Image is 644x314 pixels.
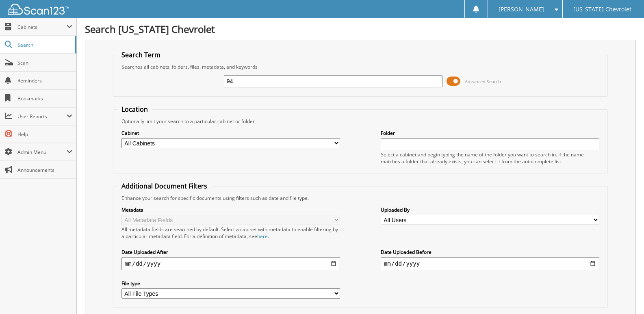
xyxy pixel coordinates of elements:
[121,206,340,213] label: Metadata
[381,257,599,270] input: end
[117,50,165,59] legend: Search Term
[17,113,67,120] span: User Reports
[121,280,340,287] label: File type
[117,105,152,114] legend: Location
[17,77,72,84] span: Reminders
[381,130,599,136] label: Folder
[17,59,72,66] span: Scan
[117,182,211,191] legend: Additional Document Filters
[465,78,501,84] span: Advanced Search
[17,149,67,156] span: Admin Menu
[603,275,644,314] iframe: Chat Widget
[17,41,71,48] span: Search
[117,63,603,70] div: Searches all cabinets, folders, files, metadata, and keywords
[381,151,599,165] div: Select a cabinet and begin typing the name of the folder you want to search in. If the name match...
[8,4,69,15] img: scan123-logo-white.svg
[499,7,544,12] span: [PERSON_NAME]
[117,195,603,201] div: Enhance your search for specific documents using filters such as date and file type.
[381,249,599,256] label: Date Uploaded Before
[121,257,340,270] input: start
[573,7,631,12] span: [US_STATE] Chevrolet
[17,95,72,102] span: Bookmarks
[85,22,636,36] h1: Search [US_STATE] Chevrolet
[121,226,340,240] div: All metadata fields are searched by default. Select a cabinet with metadata to enable filtering b...
[381,206,599,213] label: Uploaded By
[117,118,603,125] div: Optionally limit your search to a particular cabinet or folder
[121,130,340,136] label: Cabinet
[17,24,67,30] span: Cabinets
[17,131,72,138] span: Help
[257,233,268,240] a: here
[17,167,72,173] span: Announcements
[121,249,340,256] label: Date Uploaded After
